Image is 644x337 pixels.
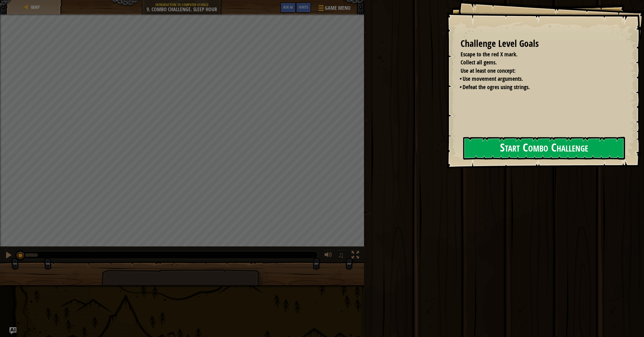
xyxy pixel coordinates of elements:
a: Map [29,4,40,10]
span: Map [31,4,40,10]
div: Challenge Level Goals [461,37,624,50]
span: Defeat the ogres using strings. [463,83,530,91]
span: Hints [299,4,308,10]
i: • [459,83,461,91]
button: ⌘ + P: Pause [3,250,14,262]
li: Use at least one concept: [453,67,622,75]
button: Ask AI [280,2,296,13]
button: Game Menu [314,2,354,16]
li: Defeat the ogres using strings. [459,83,622,91]
li: Collect all gems. [453,58,622,67]
span: Use at least one concept: [461,67,515,74]
span: Ask AI [283,4,293,10]
button: Adjust volume [323,250,334,262]
li: Escape to the red X mark. [453,50,622,59]
span: Collect all gems. [461,58,497,66]
span: Use movement arguments. [463,75,523,83]
span: Escape to the red X mark. [461,50,517,58]
button: ♫ [337,250,347,262]
i: • [459,75,461,83]
button: Ask AI [9,327,16,334]
li: Use movement arguments. [459,75,622,83]
button: Start Combo Challenge [463,137,625,160]
button: Toggle fullscreen [350,250,361,262]
span: ♫ [338,251,344,259]
span: Game Menu [325,4,350,12]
